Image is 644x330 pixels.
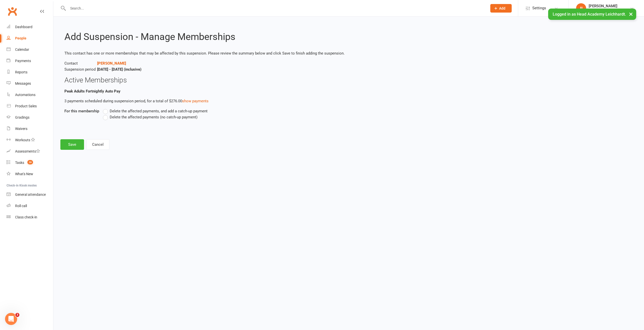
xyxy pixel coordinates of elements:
[15,138,30,142] div: Workouts
[15,149,40,153] div: Assessments
[15,104,37,108] div: Product Sales
[15,70,27,74] div: Reports
[15,48,29,52] div: Calendar
[7,55,53,67] a: Payments
[64,76,633,84] h3: Active Memberships
[7,112,53,123] a: Gradings
[7,44,53,55] a: Calendar
[15,193,46,197] div: General attendance
[499,6,505,10] span: Add
[7,78,53,89] a: Messages
[64,108,99,114] label: For this membership
[15,81,31,85] div: Messages
[7,67,53,78] a: Reports
[110,114,197,119] span: Delete the affected payments (no catch-up payment)
[64,66,97,72] span: Suspension period
[15,161,24,165] div: Tasks
[7,89,53,101] a: Automations
[97,61,126,66] a: [PERSON_NAME]
[15,127,27,131] div: Waivers
[182,99,209,103] a: show payments
[7,200,53,212] a: Roll call
[6,5,19,18] a: Clubworx
[110,108,208,113] span: Delete the affected payments, and add a catch-up payment
[15,36,26,40] div: People
[27,160,33,164] span: 28
[7,123,53,134] a: Waivers
[97,67,141,72] strong: [DATE] - [DATE] (inclusive)
[553,12,626,17] span: Logged in as Head Academy Leichhardt.
[64,60,97,66] span: Contact
[15,59,31,63] div: Payments
[15,93,35,97] div: Automations
[7,189,53,200] a: General attendance kiosk mode
[7,157,53,168] a: Tasks 28
[15,204,27,208] div: Roll call
[15,215,37,219] div: Class check-in
[86,139,109,150] button: Cancel
[64,98,633,104] p: 3 payments scheduled during suspension period, for a total of $276.00
[5,313,17,325] iframe: Intercom live chat
[626,9,635,19] button: ×
[7,33,53,44] a: People
[66,5,484,12] input: Search...
[60,139,84,150] button: Save
[576,3,586,13] div: JL
[7,168,53,180] a: What's New
[7,21,53,33] a: Dashboard
[589,4,630,8] div: [PERSON_NAME]
[589,8,630,13] div: Head Academy Leichhardt
[532,3,546,14] span: Settings
[7,146,53,157] a: Assessments
[15,25,32,29] div: Dashboard
[490,4,512,13] button: Add
[15,313,19,317] span: 3
[15,172,33,176] div: What's New
[7,212,53,223] a: Class kiosk mode
[7,101,53,112] a: Product Sales
[64,32,633,42] h2: Add Suspension - Manage Memberships
[7,134,53,146] a: Workouts
[15,115,29,119] div: Gradings
[64,50,633,56] p: This contact has one or more memberships that may be affected by this suspension. Please review t...
[64,89,120,93] b: Peak Adults Fortnightly Auto Pay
